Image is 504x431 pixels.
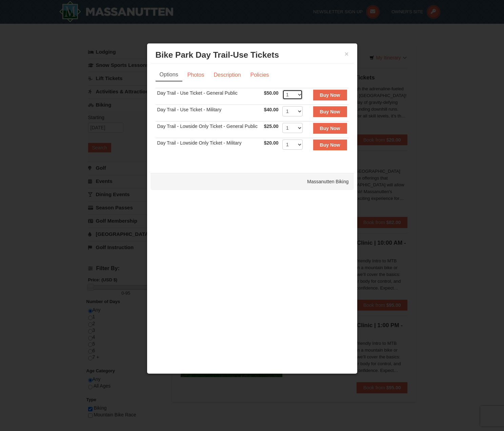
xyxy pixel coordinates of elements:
[156,138,262,155] td: Day Trail - Lowside Only Ticket - Military
[156,105,262,121] td: Day Trail - Use Ticket - Military
[264,90,279,96] span: $50.00
[183,69,209,81] a: Photos
[156,50,349,60] h3: Bike Park Day Trail-Use Tickets
[156,88,262,105] td: Day Trail - Use Ticket - General Public
[320,109,340,114] strong: Buy Now
[313,90,347,100] button: Buy Now
[320,92,340,98] strong: Buy Now
[345,51,349,57] button: ×
[150,173,354,190] div: Massanutten Biking
[246,69,273,81] a: Policies
[313,106,347,117] button: Buy Now
[156,69,182,81] a: Options
[313,123,347,134] button: Buy Now
[264,140,279,146] span: $20.00
[320,142,340,148] strong: Buy Now
[156,121,262,138] td: Day Trail - Lowside Only Ticket - General Public
[264,124,279,129] span: $25.00
[264,107,279,112] span: $40.00
[320,126,340,131] strong: Buy Now
[209,69,245,81] a: Description
[313,139,347,150] button: Buy Now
